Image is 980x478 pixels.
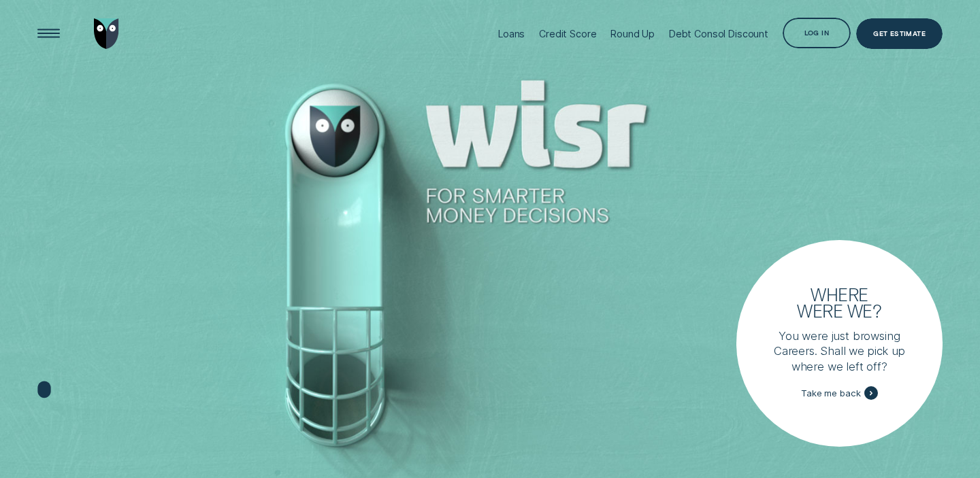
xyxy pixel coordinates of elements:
[669,28,768,39] div: Debt Consol Discount
[801,388,860,399] span: Take me back
[539,28,596,39] div: Credit Score
[783,18,851,48] button: Log in
[856,18,943,49] a: Get Estimate
[94,18,119,49] img: Wisr
[771,328,907,375] p: You were just browsing Careers. Shall we pick up where we left off?
[789,286,889,320] h3: Where were we?
[736,240,943,446] a: Where were we?You were just browsing Careers. Shall we pick up where we left off?Take me back
[498,28,525,39] div: Loans
[610,28,655,39] div: Round Up
[33,18,64,49] button: Open Menu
